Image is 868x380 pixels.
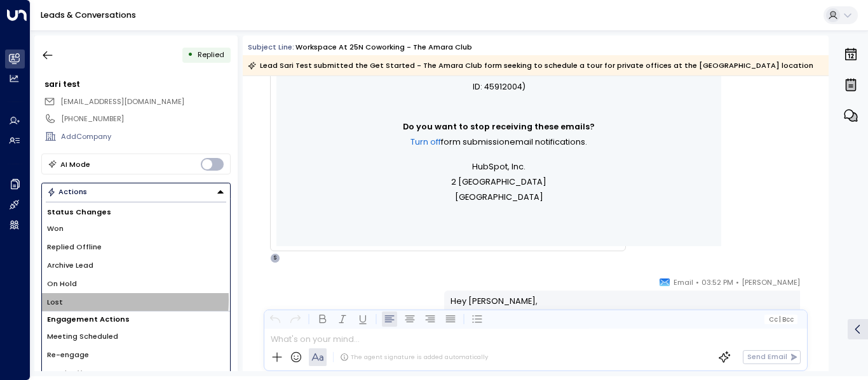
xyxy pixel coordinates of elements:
[340,159,658,205] p: HubSpot, Inc. 2 [GEOGRAPHIC_DATA] [GEOGRAPHIC_DATA]
[41,183,231,201] div: Button group with a nested menu
[47,350,89,360] span: Re-engage
[61,131,230,142] div: AddCompany
[44,78,230,90] div: sari test
[60,96,184,107] span: [EMAIL_ADDRESS][DOMAIN_NAME]
[764,315,797,324] button: Cc|Bcc
[441,134,510,150] span: Form submission
[403,119,595,134] span: Do you want to stop receiving these emails?
[268,311,283,327] button: Undo
[187,46,193,64] div: •
[702,276,733,289] span: 03:52 PM
[60,96,184,107] span: sari.flage@gmail.com
[736,276,739,289] span: •
[779,316,781,323] span: |
[198,49,224,60] span: Replied
[288,311,303,327] button: Redo
[805,276,825,296] img: 84_headshot.jpg
[47,242,102,252] span: Replied Offline
[41,183,231,201] button: Actions
[295,42,472,53] div: Workspace at 25N Coworking - The Amara Club
[42,311,230,327] h1: Engagement Actions
[42,204,230,220] h1: Status Changes
[41,10,136,20] a: Leads & Conversations
[410,134,441,150] a: Turn off
[696,276,699,289] span: •
[270,253,280,263] div: S
[769,316,794,323] span: Cc Bcc
[47,297,63,308] span: Lost
[47,223,64,234] span: Won
[340,353,488,362] div: The agent signature is added automatically
[248,42,294,52] span: Subject Line:
[742,276,800,289] span: [PERSON_NAME]
[47,278,77,289] span: On Hold
[47,331,118,342] span: Meeting Scheduled
[340,134,658,150] p: email notifications.
[47,187,87,196] div: Actions
[47,368,83,379] span: Hand-off
[47,260,93,271] span: Archive Lead
[60,158,90,171] div: AI Mode
[61,114,230,124] div: [PHONE_NUMBER]
[248,59,813,72] div: Lead Sari Test submitted the Get Started - The Amara Club form seeking to schedule a tour for pri...
[674,276,693,289] span: Email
